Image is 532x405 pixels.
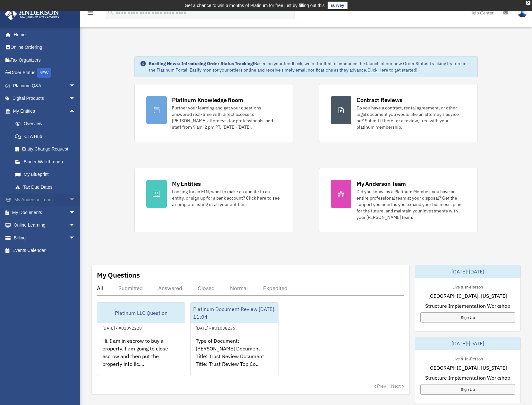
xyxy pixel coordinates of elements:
[198,285,215,291] div: Closed
[172,180,201,188] div: My Entities
[4,92,85,105] a: Digital Productsarrow_drop_down
[149,61,254,66] strong: Exciting News: Introducing Order Status Tracking!
[191,303,278,323] div: Platinum Document Review [DATE] 11:04
[230,285,248,291] div: Normal
[97,303,185,323] div: Platinum LLC Question
[9,155,85,168] a: Binder Walkthrough
[4,28,82,41] a: Home
[4,41,85,54] a: Online Ordering
[4,54,85,66] a: Tax Organizers
[107,9,114,16] i: search
[263,285,287,291] div: Expedited
[87,11,94,17] a: menu
[447,355,488,362] div: Live & In-Person
[9,130,85,143] a: CTA Hub
[415,265,521,278] div: [DATE]-[DATE]
[4,219,85,232] a: Online Learningarrow_drop_down
[420,312,516,323] a: Sign Up
[319,168,478,232] a: My Anderson Team Did you know, as a Platinum Member, you have an entire professional team at your...
[3,8,61,20] img: Anderson Advisors Platinum Portal
[526,1,530,5] div: close
[9,117,85,130] a: Overview
[4,194,85,206] a: My Anderson Teamarrow_drop_down
[37,68,51,78] div: NEW
[149,60,472,73] div: Based on your feedback, we're thrilled to announce the launch of our new Order Status Tracking fe...
[172,105,281,130] div: Further your learning and get your questions answered real-time with direct access to [PERSON_NAM...
[191,324,240,331] div: [DATE] - #01088236
[328,2,348,9] a: survey
[158,285,182,291] div: Answered
[9,168,85,181] a: My Blueprint
[428,292,507,300] span: [GEOGRAPHIC_DATA], [US_STATE]
[69,206,82,219] span: arrow_drop_down
[69,231,82,245] span: arrow_drop_down
[367,67,417,73] a: Click Here to get started!
[134,168,293,232] a: My Entities Looking for an EIN, want to make an update to an entity, or sign up for a bank accoun...
[4,79,85,92] a: Platinum Q&Aarrow_drop_down
[69,79,82,92] span: arrow_drop_down
[425,302,510,310] span: Structure Implementation Workshop
[9,181,85,194] a: Tax Due Dates
[425,374,510,382] span: Structure Implementation Workshop
[4,206,85,219] a: My Documentsarrow_drop_down
[9,143,85,156] a: Entity Change Request
[97,332,185,382] div: Hi. I am in escrow to buy a property. I am going to close escrow and then put the property into l...
[97,270,140,280] div: My Questions
[356,188,466,220] div: Did you know, as a Platinum Member, you have an entire professional team at your disposal? Get th...
[172,96,243,104] div: Platinum Knowledge Room
[97,285,103,291] div: All
[87,9,94,17] i: menu
[4,244,85,257] a: Events Calendar
[118,285,143,291] div: Submitted
[172,188,281,208] div: Looking for an EIN, want to make an update to an entity, or sign up for a bank account? Click her...
[191,332,278,382] div: Type of Document: [PERSON_NAME] Document Title: Trust Review Document Title: Trust Review Top Co...
[319,84,478,142] a: Contract Reviews Do you have a contract, rental agreement, or other legal document you would like...
[69,219,82,232] span: arrow_drop_down
[190,302,279,376] a: Platinum Document Review [DATE] 11:04[DATE] - #01088236Type of Document: [PERSON_NAME] Document T...
[420,384,516,395] a: Sign Up
[518,8,527,17] img: User Pic
[97,324,147,331] div: [DATE] - #01092228
[69,194,82,207] span: arrow_drop_down
[4,105,85,117] a: My Entitiesarrow_drop_up
[4,66,85,80] a: Order StatusNEW
[69,92,82,105] span: arrow_drop_down
[356,96,402,104] div: Contract Reviews
[447,283,488,290] div: Live & In-Person
[356,105,466,130] div: Do you have a contract, rental agreement, or other legal document you would like an attorney's ad...
[184,2,325,9] div: Get a chance to win 6 months of Platinum for free just by filling out this
[134,84,293,142] a: Platinum Knowledge Room Further your learning and get your questions answered real-time with dire...
[69,105,82,118] span: arrow_drop_up
[97,302,185,376] a: Platinum LLC Question[DATE] - #01092228Hi. I am in escrow to buy a property. I am going to close ...
[4,231,85,244] a: Billingarrow_drop_down
[356,180,406,188] div: My Anderson Team
[428,364,507,372] span: [GEOGRAPHIC_DATA], [US_STATE]
[415,337,521,350] div: [DATE]-[DATE]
